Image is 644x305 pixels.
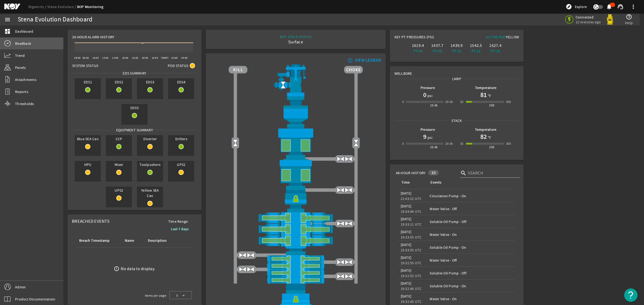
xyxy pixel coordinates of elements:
[480,132,487,141] h1: 82
[229,262,363,269] img: PipeRamOpen.png
[336,272,345,280] img: ValveOpen.png
[336,155,345,163] img: ValveOpen.png
[142,56,148,59] text: 20:00
[401,191,412,196] legacy-datetime-component: [DATE]
[401,196,422,201] legacy-datetime-component: 21:43:22 UTC
[423,132,426,141] h1: 9
[506,35,519,39] span: Yellow
[489,144,494,150] div: 250
[112,56,118,59] text: 14:00
[229,64,363,96] img: RiserAdapter.png
[566,3,572,10] mat-icon: explore
[423,91,426,99] h1: 0
[121,104,148,111] span: EDS5
[401,248,422,252] legacy-datetime-component: 19:33:05 UTC
[247,251,255,259] img: ValveOpen.png
[345,258,353,266] img: ValveOpen.png
[345,155,353,163] img: ValveOpen.png
[345,272,353,280] img: ValveOpen.png
[430,296,513,302] div: Water Valve - On
[428,170,439,175] div: 10
[430,180,441,185] div: Events
[102,56,108,59] text: 12:00
[430,245,513,250] div: Soluble Oil Pump - On
[460,170,467,176] i: search
[239,265,247,273] img: ValveOpen.png
[624,288,638,302] button: Open Resource Center
[430,270,513,276] div: Soluble Oil Pump - Off
[15,284,26,290] span: Admin
[239,251,247,259] img: ValveOpen.png
[72,34,114,40] span: 24-Hour Alarm History
[460,141,464,146] div: 32
[420,127,435,132] b: Pressure
[606,3,612,10] mat-icon: notifications
[487,48,504,54] div: PT-14
[394,34,457,42] div: Key PT Pressures (PSI)
[15,65,26,70] span: Panels
[605,14,615,25] img: Yellowpod.svg
[420,85,435,90] b: Pressure
[475,85,497,90] b: Temperature
[487,43,504,48] div: 1627.4
[132,56,138,59] text: 18:00
[625,20,633,25] span: Help
[137,161,163,168] span: Toolpushers
[401,229,412,234] legacy-datetime-component: [DATE]
[74,56,80,59] text: 06:00
[72,63,98,68] span: System Status
[247,265,255,273] img: ValveOpen.png
[401,204,412,209] legacy-datetime-component: [DATE]
[426,135,432,140] span: psi
[401,217,412,221] legacy-datetime-component: [DATE]
[147,238,174,244] div: Description
[161,56,169,59] text: [DATE]
[279,81,287,89] img: Valve2Open.png
[426,93,432,98] span: psi
[152,56,158,59] text: 22:00
[122,56,128,59] text: 16:00
[78,238,118,244] div: Breach Timestamp
[429,43,446,48] div: 1437.7
[401,273,422,278] legacy-datetime-component: 19:32:52 UTC
[460,99,464,105] div: 32
[168,78,194,86] span: EDS4
[231,139,239,147] img: Valve2Open.png
[390,66,524,76] div: Wellbore
[229,224,363,235] img: ShearRamOpen.png
[445,99,453,105] div: 20.0k
[106,161,132,168] span: Mixer
[467,48,485,54] div: PT-12
[229,96,363,127] img: FlexJoint.png
[168,63,188,68] span: Pod Status
[47,4,77,9] a: Stena Evolution
[626,14,632,20] mat-icon: help_outline
[617,3,624,10] mat-icon: support_agent
[15,53,25,58] span: Trend
[77,4,104,9] a: BOP Monitoring
[4,16,11,23] mat-icon: menu
[402,99,404,105] div: 0
[475,127,497,132] b: Temperature
[106,187,132,194] span: UPS2
[401,261,422,265] legacy-datetime-component: 19:32:55 UTC
[402,141,404,146] div: 0
[229,276,363,284] img: PipeRamOpen.png
[93,56,99,59] text: 10:00
[468,170,516,176] input: Search
[448,43,465,48] div: 1439.9
[229,128,363,159] img: UpperAnnularOpen.png
[114,266,119,271] mat-icon: error_outline
[445,141,453,146] div: 20.0k
[576,15,601,20] span: Connected
[137,135,163,143] span: Diverter
[167,224,193,234] button: Last 7 days
[575,4,587,9] span: Explore
[480,91,487,99] h1: 81
[430,232,513,237] div: Water Valve - On
[487,135,491,140] span: °F
[409,48,427,54] div: PT-06
[75,161,101,168] span: HPU
[229,212,363,224] img: ShearRamOpen.png
[401,209,422,214] legacy-datetime-component: 19:34:46 UTC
